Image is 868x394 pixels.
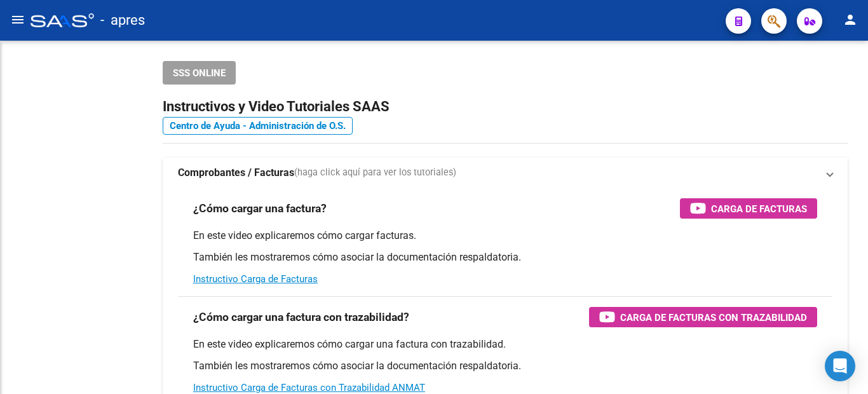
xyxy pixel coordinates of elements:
mat-expansion-panel-header: Comprobantes / Facturas(haga click aquí para ver los tutoriales) [163,158,848,188]
a: Instructivo Carga de Facturas [193,273,318,285]
a: Centro de Ayuda - Administración de O.S. [163,117,353,135]
button: SSS ONLINE [163,61,236,85]
p: En este video explicaremos cómo cargar facturas. [193,229,817,243]
span: (haga click aquí para ver los tutoriales) [294,166,456,180]
div: Open Intercom Messenger [825,351,855,381]
a: Instructivo Carga de Facturas con Trazabilidad ANMAT [193,382,425,393]
h3: ¿Cómo cargar una factura con trazabilidad? [193,308,409,326]
button: Carga de Facturas [680,198,817,219]
p: En este video explicaremos cómo cargar una factura con trazabilidad. [193,337,817,351]
p: También les mostraremos cómo asociar la documentación respaldatoria. [193,250,817,264]
p: También les mostraremos cómo asociar la documentación respaldatoria. [193,359,817,373]
h2: Instructivos y Video Tutoriales SAAS [163,95,848,119]
h3: ¿Cómo cargar una factura? [193,200,327,217]
span: Carga de Facturas [711,201,807,217]
button: Carga de Facturas con Trazabilidad [589,307,817,327]
mat-icon: menu [10,12,25,27]
strong: Comprobantes / Facturas [178,166,294,180]
span: - apres [100,6,145,34]
span: Carga de Facturas con Trazabilidad [620,309,807,325]
span: SSS ONLINE [173,67,226,79]
mat-icon: person [843,12,858,27]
